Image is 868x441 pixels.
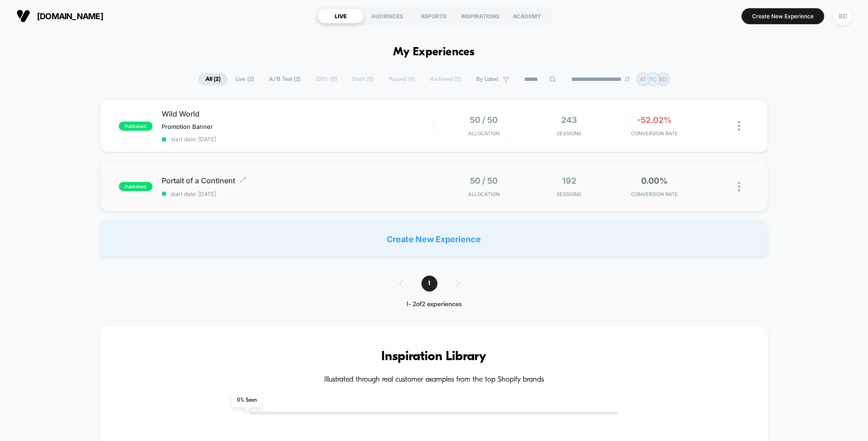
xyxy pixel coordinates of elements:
p: TC [649,76,657,83]
input: Volume [377,233,405,242]
div: AUDIENCES [364,9,410,23]
h1: My Experiences [393,46,475,59]
div: 1 - 2 of 2 experiences [390,301,478,308]
span: All ( 2 ) [199,73,227,85]
div: Duration [335,232,359,242]
h3: Inspiration Library [127,350,741,364]
h4: Illustrated through real customer examples from the top Shopify brands [127,376,741,384]
span: 0.00% [641,176,668,186]
div: Create New Experience [100,221,768,257]
button: Play, NEW DEMO 2025-VEED.mp4 [5,230,19,244]
button: BD [831,7,854,26]
span: By Label [476,76,498,83]
span: CONVERSION RATE [614,191,695,197]
div: Current time [313,232,334,242]
img: Visually logo [16,9,30,23]
span: start date: [DATE] [162,191,434,197]
span: A/B Test ( 2 ) [262,73,307,85]
span: Allocation [468,191,500,197]
span: [DOMAIN_NAME] [37,11,103,21]
span: published [119,122,153,131]
span: Portait of a Continent [162,176,434,185]
p: AT [640,76,647,83]
button: Create New Experience [742,8,824,24]
span: 243 [561,115,577,125]
span: start date: [DATE] [162,136,434,143]
button: Play, NEW DEMO 2025-VEED.mp4 [210,114,232,136]
img: end [625,76,630,82]
input: Seek [7,218,438,226]
span: 192 [562,176,576,186]
div: BD [834,7,852,25]
img: close [738,182,740,191]
div: INSPIRATIONS [457,9,504,23]
div: ACADEMY [504,9,550,23]
span: 0 % Seen [231,393,262,407]
p: BD [659,76,667,83]
span: Sessions [529,130,610,137]
span: Live ( 2 ) [229,73,261,85]
button: [DOMAIN_NAME] [14,9,106,23]
span: 50 / 50 [470,115,498,125]
span: 1 [421,276,437,292]
span: 50 / 50 [470,176,498,186]
span: Wild World [162,109,434,118]
div: LIVE [317,9,364,23]
img: close [738,121,740,131]
span: Promotion Banner [162,123,213,130]
div: REPORTS [410,9,457,23]
span: Sessions [529,191,610,197]
span: published [119,182,153,191]
span: -52.02% [637,115,672,125]
span: Allocation [468,130,500,137]
span: CONVERSION RATE [614,130,695,137]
